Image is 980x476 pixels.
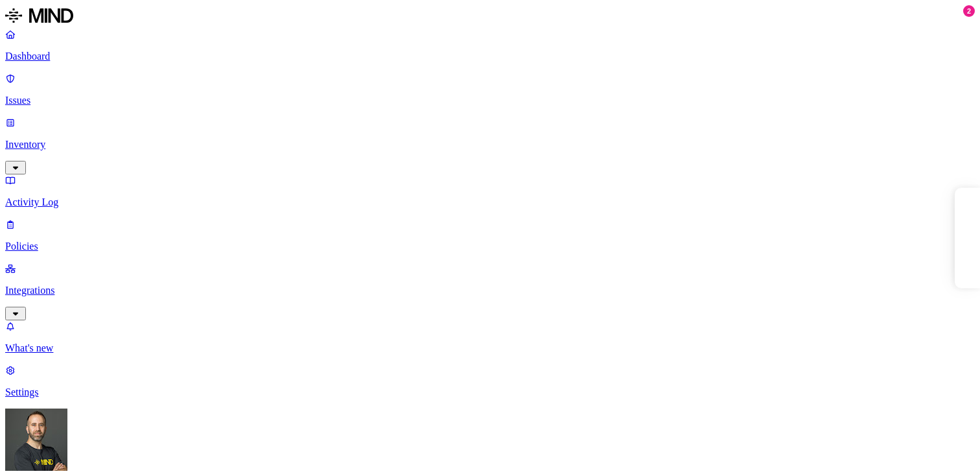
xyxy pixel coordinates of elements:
img: Tom Mayblum [5,409,67,471]
a: Policies [5,219,975,252]
p: Integrations [5,285,975,296]
p: Policies [5,241,975,252]
p: Settings [5,387,975,398]
a: Issues [5,73,975,106]
a: Integrations [5,263,975,318]
a: Activity Log [5,174,975,208]
img: MIND [5,5,73,26]
a: Inventory [5,117,975,173]
a: MIND [5,5,975,29]
p: Activity Log [5,196,975,208]
p: Dashboard [5,51,975,62]
a: Dashboard [5,29,975,62]
p: What's new [5,342,975,354]
a: What's new [5,320,975,354]
p: Issues [5,95,975,106]
p: Inventory [5,139,975,150]
div: 2 [963,5,975,17]
a: Settings [5,364,975,398]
